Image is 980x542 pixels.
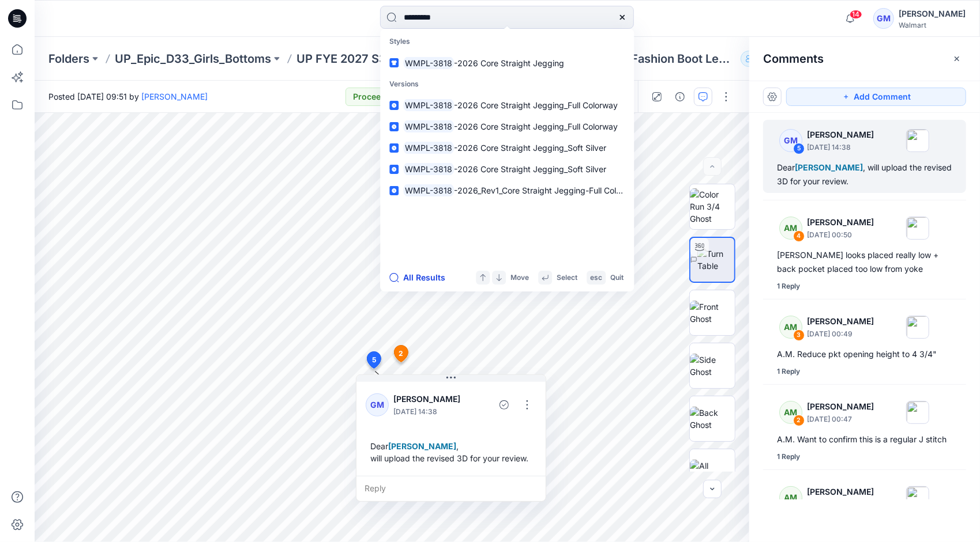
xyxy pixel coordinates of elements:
div: Dear , will upload the revised 3D for your review. [777,161,952,188]
div: 3 [793,329,805,341]
span: Posted [DATE] 09:51 by [48,90,208,103]
div: 1 Reply [777,451,800,463]
mark: WMPL-3818 [403,56,454,70]
p: [PERSON_NAME] [807,128,874,142]
p: [DATE] 00:49 [807,328,874,340]
div: GM [873,8,894,29]
a: WMPL-3818-2026_Rev1_Core Straight Jegging-Full Colorway [382,180,632,201]
a: WMPL-3818-2026 Core Straight Jegging_Full Colorway [382,116,632,137]
button: Add Comment [786,88,966,106]
p: Quit [610,272,624,284]
img: Back Ghost [690,407,735,431]
span: -2026 Core Straight Jegging_Full Colorway [454,122,618,131]
p: esc [590,272,602,284]
mark: WMPL-3818 [403,98,454,112]
a: WMPL-3818-2026 Core Straight Jegging_Soft Silver [382,158,632,180]
span: [PERSON_NAME] [388,441,456,451]
p: Select [557,272,577,284]
a: UP FYE 2027 S3 D33 Girls bottoms Epic [296,51,504,67]
button: All Results [389,271,453,285]
div: 1 Reply [777,281,800,292]
p: [DATE] 14:38 [393,406,470,418]
mark: WMPL-3818 [403,141,454,154]
p: [DATE] 00:50 [807,229,874,241]
div: [PERSON_NAME] [899,7,966,21]
span: 5 [372,355,376,365]
div: GM [366,393,389,416]
p: Styles [382,31,632,52]
p: Versions [382,74,632,95]
div: A.M. Want to confirm this is a regular J stitch [777,433,952,446]
div: [PERSON_NAME] looks placed really low + back pocket placed too low from yoke [777,248,952,276]
img: Side Ghost [690,354,735,378]
a: Folders [48,51,89,67]
a: WMPL-3818-2026 Core Straight Jegging_Full Colorway [382,94,632,116]
p: [DATE] 00:46 [807,499,874,510]
p: [PERSON_NAME] [807,215,874,229]
p: [PERSON_NAME] [807,400,874,414]
div: 2 [793,415,805,426]
span: -2026 Core Straight Jegging_Soft Silver [454,143,606,153]
mark: WMPL-3818 [403,184,454,197]
div: GM [779,129,802,152]
img: Color Run 3/4 Ghost [690,188,735,225]
p: [PERSON_NAME] [807,485,874,499]
p: [PERSON_NAME] [393,392,470,406]
div: Dear , will upload the revised 3D for your review. [366,435,536,469]
p: [DATE] 14:38 [807,142,874,153]
span: [PERSON_NAME] [795,162,863,172]
img: Turn Table [697,248,734,272]
div: 1 Reply [777,366,800,377]
mark: WMPL-3818 [403,162,454,176]
img: Front Ghost [690,301,735,325]
span: -2026 Core Straight Jegging [454,58,564,68]
a: WMPL-3818-2026 Core Straight Jegging_Soft Silver [382,137,632,158]
div: 5 [793,143,805,154]
p: [PERSON_NAME] [807,314,874,328]
div: Walmart [899,21,966,29]
div: AM [779,486,802,509]
div: AM [779,217,802,240]
span: 14 [850,10,862,19]
div: Reply [356,476,546,501]
img: All colorways [690,460,735,484]
span: 2 [399,348,403,359]
div: 4 [793,230,805,242]
button: 63 [741,51,779,67]
button: Details [671,88,689,106]
span: -2026_Rev1_Core Straight Jegging-Full Colorway [454,185,639,195]
a: [PERSON_NAME] [141,92,208,101]
span: -2026 Core Straight Jegging_Full Colorway [454,100,618,110]
h2: Comments [763,52,824,66]
mark: WMPL-3818 [403,120,454,133]
a: WMPL-3818-2026 Core Straight Jegging [382,52,632,74]
div: A.M. Reduce pkt opening height to 4 3/4" [777,347,952,361]
div: AM [779,316,802,339]
div: AM [779,401,802,424]
a: UP_Epic_D33_Girls_Bottoms [115,51,271,67]
p: [DATE] 00:47 [807,414,874,425]
p: Move [510,272,529,284]
span: -2026 Core Straight Jegging_Soft Silver [454,164,606,174]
